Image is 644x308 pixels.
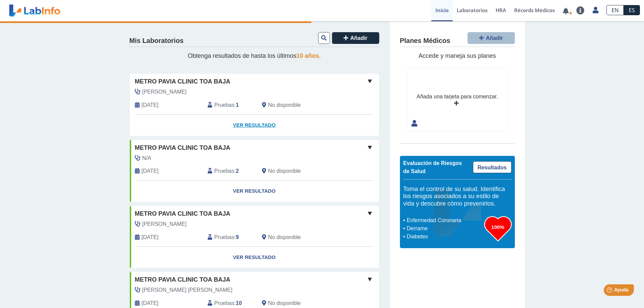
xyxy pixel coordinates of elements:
span: 2025-03-05 [142,167,159,175]
span: Metro Pavia Clinic Toa Baja [135,275,231,284]
button: Añadir [332,32,379,44]
span: No disponible [268,167,301,175]
div: Añada una tarjeta para comenzar. [416,93,498,101]
span: Pruebas [214,299,234,307]
span: Pruebas [214,167,234,175]
span: 10 años [296,52,319,59]
a: EN [606,5,624,15]
h4: Mis Laboratorios [129,37,184,45]
iframe: Help widget launcher [584,282,637,301]
h3: 100% [484,223,511,231]
span: No disponible [268,233,301,241]
span: Pruebas [214,233,234,241]
li: Derrame [405,224,484,233]
span: Metro Pavia Clinic Toa Baja [135,77,231,86]
span: Obtenga resultados de hasta los últimos . [188,52,320,59]
span: No disponible [268,101,301,109]
span: Miranda, Maria [142,220,187,228]
span: Accede y maneja sus planes [419,52,496,59]
span: Metro Pavia Clinic Toa Baja [135,209,231,218]
a: Ver Resultado [130,115,379,136]
b: 2 [236,168,239,174]
span: N/A [142,154,151,162]
a: Ver Resultado [130,247,379,268]
span: Evaluación de Riesgos de Salud [403,160,462,174]
span: Santiago, Adianez [142,88,187,96]
span: 2024-03-22 [142,233,159,241]
span: Añadir [486,35,503,41]
b: 1 [236,102,239,108]
li: Enfermedad Coronaria [405,216,484,224]
span: Añadir [350,35,367,41]
b: 10 [236,300,242,306]
h4: Planes Médicos [400,37,450,45]
div: : [202,101,257,109]
b: 9 [236,234,239,240]
span: Pruebas [214,101,234,109]
a: ES [624,5,640,15]
button: Añadir [468,32,515,44]
span: 2024-01-24 [142,299,159,307]
div: : [202,233,257,241]
li: Diabetes [405,233,484,241]
div: : [202,299,257,307]
span: No disponible [268,299,301,307]
span: 2025-10-01 [142,101,159,109]
a: Ver Resultado [130,181,379,202]
span: Soto Bermudez, Rafael [142,286,233,294]
span: Metro Pavia Clinic Toa Baja [135,143,231,152]
a: Resultados [473,161,511,173]
div: : [202,167,257,175]
h5: Toma el control de su salud. Identifica los riesgos asociados a su estilo de vida y descubre cómo... [403,186,511,208]
span: HRA [496,7,506,14]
